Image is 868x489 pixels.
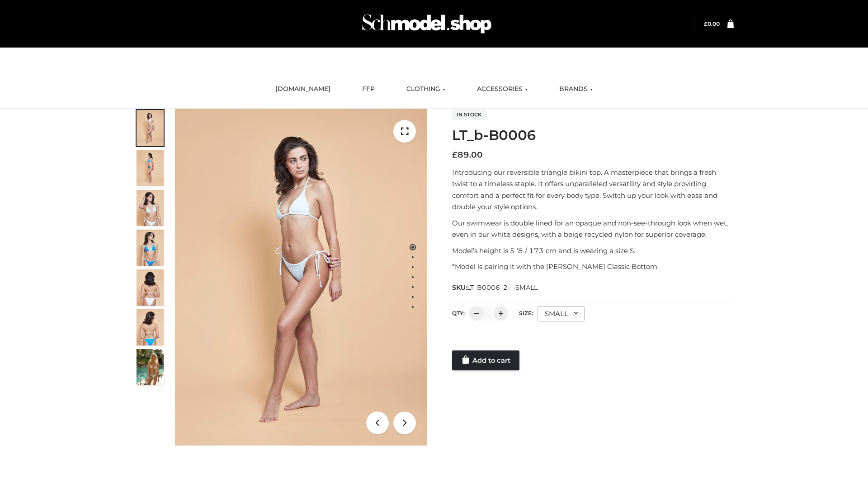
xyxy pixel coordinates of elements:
[137,349,164,385] img: Arieltop_CloudNine_AzureSky2.jpg
[269,79,337,99] a: [DOMAIN_NAME]
[175,109,427,446] img: ArielClassicBikiniTop_CloudNine_AzureSky_OW114ECO_1
[452,150,458,160] span: £
[137,150,164,186] img: ArielClassicBikiniTop_CloudNine_AzureSky_OW114ECO_2-scaled.jpg
[452,167,734,213] p: Introducing our reversible triangle bikini top. A masterpiece that brings a fresh twist to a time...
[704,20,720,27] bdi: 0.00
[470,79,534,99] a: ACCESSORIES
[137,230,164,266] img: ArielClassicBikiniTop_CloudNine_AzureSky_OW114ECO_4-scaled.jpg
[359,6,495,42] img: Schmodel Admin 964
[452,127,734,144] h1: LT_b-B0006
[452,245,734,257] p: Model’s height is 5 ‘8 / 173 cm and is wearing a size S.
[452,217,734,240] p: Our swimwear is double lined for an opaque and non-see-through look when wet, even in our white d...
[467,283,538,292] span: LT_B0006_2-_-SMALL
[452,282,538,293] span: SKU:
[519,310,533,316] label: Size:
[137,110,164,146] img: ArielClassicBikiniTop_CloudNine_AzureSky_OW114ECO_1-scaled.jpg
[137,269,164,306] img: ArielClassicBikiniTop_CloudNine_AzureSky_OW114ECO_7-scaled.jpg
[137,190,164,226] img: ArielClassicBikiniTop_CloudNine_AzureSky_OW114ECO_3-scaled.jpg
[452,310,465,316] label: QTY:
[452,350,519,370] a: Add to cart
[552,79,599,99] a: BRANDS
[452,109,486,120] span: In stock
[137,309,164,345] img: ArielClassicBikiniTop_CloudNine_AzureSky_OW114ECO_8-scaled.jpg
[452,261,734,273] p: *Model is pairing it with the [PERSON_NAME] Classic Bottom
[538,306,585,321] div: SMALL
[704,20,708,27] span: £
[704,20,720,27] a: £0.00
[355,79,382,99] a: FFP
[400,79,452,99] a: CLOTHING
[452,150,483,160] bdi: 89.00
